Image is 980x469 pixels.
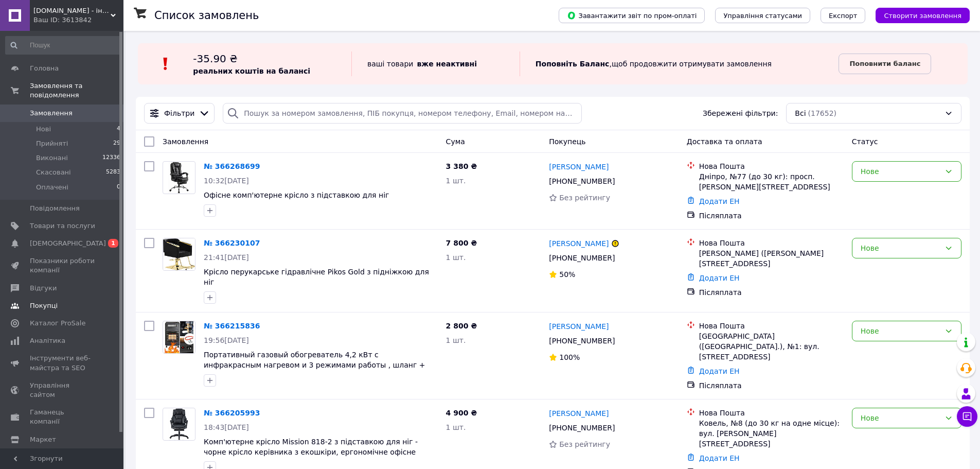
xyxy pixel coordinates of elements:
div: Нова Пошта [699,161,844,171]
span: Показники роботи компанії [30,256,95,275]
span: 3 380 ₴ [446,162,477,170]
div: Нова Пошта [699,321,844,331]
div: [GEOGRAPHIC_DATA] ([GEOGRAPHIC_DATA].), №1: вул. [STREET_ADDRESS] [699,331,844,362]
a: № 366215836 [204,322,260,330]
span: 21:41[DATE] [204,253,249,262]
span: Інструменти веб-майстра та SEO [30,354,95,372]
span: Каталог ProSale [30,319,85,328]
span: 2 800 ₴ [446,322,477,330]
b: Поповнити баланс [849,60,920,67]
b: Поповніть Баланс [536,60,610,68]
span: Управління сайтом [30,381,95,399]
span: 50% [559,270,575,279]
div: Післяплата [699,211,844,221]
span: Без рейтингу [559,440,610,448]
span: Покупці [30,301,58,310]
span: 0 [117,183,120,192]
span: 10:32[DATE] [204,177,249,185]
a: № 366205993 [204,409,260,417]
span: 7 800 ₴ [446,239,477,247]
span: Всі [795,108,806,118]
button: Створити замовлення [876,8,970,23]
a: Додати ЕН [699,367,740,375]
button: Чат з покупцем [957,406,977,427]
img: :exclamation: [158,56,173,72]
a: Фото товару [163,238,195,271]
a: Додати ЕН [699,274,740,282]
div: Нова Пошта [699,408,844,418]
span: Виконані [36,153,68,163]
b: вже неактивні [417,60,477,68]
span: 1 шт. [446,253,466,262]
div: ваші товари [351,51,520,76]
div: [PHONE_NUMBER] [547,421,617,435]
span: Замовлення та повідомлення [30,81,123,100]
span: Без рейтингу [559,194,610,202]
span: Відгуки [30,284,57,293]
span: Замовлення [30,109,73,118]
button: Завантажити звіт по пром-оплаті [559,8,705,23]
span: Гаманець компанії [30,408,95,426]
span: Покупець [549,137,585,146]
div: [PHONE_NUMBER] [547,174,617,188]
a: № 366268699 [204,162,260,170]
div: Післяплата [699,380,844,391]
div: Ваш ID: 3613842 [33,15,123,25]
div: Дніпро, №77 (до 30 кг): просп. [PERSON_NAME][STREET_ADDRESS] [699,171,844,192]
span: (17652) [808,109,836,117]
a: Додати ЕН [699,197,740,205]
div: Нова Пошта [699,238,844,248]
a: Фото товару [163,408,195,441]
span: Повідомлення [30,204,80,213]
span: Замовлення [163,137,208,146]
div: Нове [861,325,940,337]
span: Нові [36,125,51,134]
img: Фото товару [163,238,195,270]
span: 5283 [106,168,120,177]
span: 1 шт. [446,336,466,344]
b: реальних коштів на балансі [193,67,310,75]
button: Експорт [821,8,866,23]
div: Нове [861,166,940,177]
img: Фото товару [165,321,193,353]
span: Оплачені [36,183,68,192]
span: Створити замовлення [884,12,961,20]
a: Портативный газовый обогреватель 4,2 кВт с инфракрасным нагревом и 3 режимами работы , шланг + ре... [204,351,425,379]
span: 18:43[DATE] [204,423,249,431]
div: Післяплата [699,287,844,298]
div: , щоб продовжити отримувати замовлення [520,51,839,76]
span: Експорт [829,12,858,20]
input: Пошук за номером замовлення, ПІБ покупця, номером телефону, Email, номером накладної [223,103,581,124]
span: 4 900 ₴ [446,409,477,417]
span: Статус [852,137,878,146]
img: Фото товару [168,408,189,440]
a: Крісло перукарське гідравлічне Pikos Gold з підніжкою для ніг [204,268,429,286]
span: Управління статусами [723,12,802,20]
span: 100% [559,353,580,361]
a: Офісне комп'ютерне крісло з підставкою для ніг [204,191,389,199]
span: Доставка та оплата [687,137,762,146]
span: [DEMOGRAPHIC_DATA] [30,239,106,248]
a: Комп'ютерне крісло Mission 818-2 з підставкою для ніг - чорне крісло керівника з екошкіри, ергоно... [204,438,418,466]
span: Прийняті [36,139,68,148]
span: -35.90 ₴ [193,53,237,65]
a: Додати ЕН [699,454,740,462]
span: Cума [446,137,465,146]
span: 19:56[DATE] [204,336,249,344]
span: Завантажити звіт по пром-оплаті [567,11,697,20]
a: Фото товару [163,161,195,194]
a: № 366230107 [204,239,260,247]
span: 12336 [102,153,120,163]
span: 29 [113,139,120,148]
a: Фото товару [163,321,195,354]
span: 4 [117,125,120,134]
div: Нове [861,412,940,424]
input: Пошук [5,36,121,55]
span: Скасовані [36,168,71,177]
span: Аналітика [30,336,65,345]
img: Фото товару [168,162,190,194]
div: [PHONE_NUMBER] [547,334,617,348]
a: [PERSON_NAME] [549,238,609,249]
